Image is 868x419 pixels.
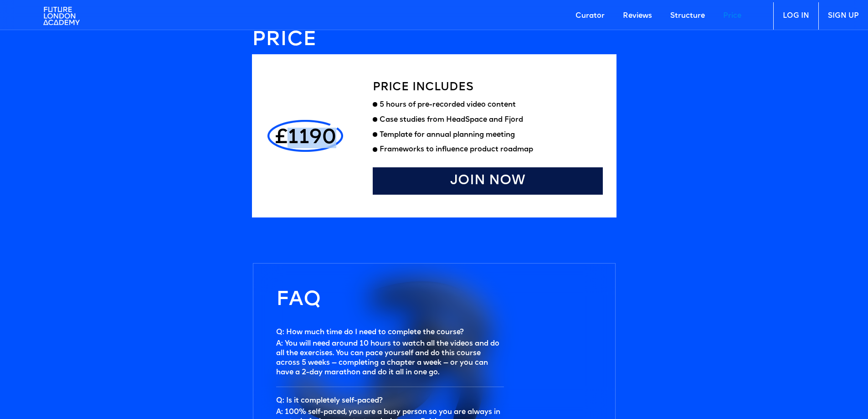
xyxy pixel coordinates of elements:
[276,396,504,406] div: Q: Is it completely self-paced?
[661,2,714,30] a: Structure
[714,2,750,30] a: Price
[614,2,661,30] a: Reviews
[276,328,504,337] div: Q: How much time do I need to complete the course?
[380,115,523,125] div: Case studies from HeadSpace and Fjord
[276,291,592,310] h4: FAQ
[373,82,473,93] h5: Price includes
[380,145,603,155] div: Frameworks to influence product roadmap
[252,31,616,50] h4: PRICE
[818,2,868,30] a: SIGN UP
[773,2,818,30] a: LOG IN
[275,129,336,148] h4: £1190
[566,2,614,30] a: Curator
[276,339,504,377] div: A: You will need around 10 hours to watch all the videos and do all the exercises. You can pace y...
[380,100,603,110] div: 5 hours of pre-recorded video content
[373,167,603,195] a: Join Now
[380,130,603,140] div: Template for annual planning meeting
